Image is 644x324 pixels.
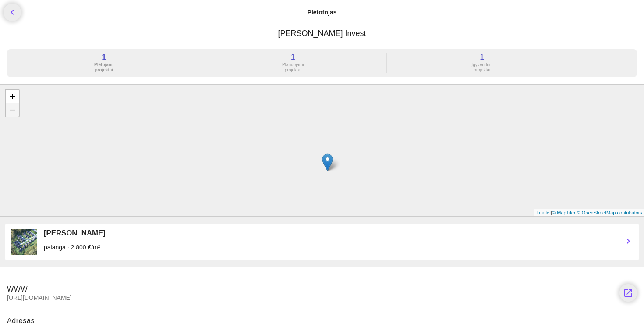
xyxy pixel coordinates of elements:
[623,236,633,246] i: chevron_right
[6,90,19,103] a: Zoom in
[199,66,388,73] a: 1 Planuojamiprojektai
[11,62,198,73] div: Plėtojami projektai
[6,103,19,117] a: Zoom out
[44,243,616,252] div: palanga · 2.800 €/m²
[11,66,199,73] a: 1 Plėtojamiprojektai
[552,210,576,215] a: © MapTiler
[308,8,337,17] div: Plėtotojas
[389,62,576,73] div: Įgyvendinti projektai
[623,288,633,298] i: launch
[4,4,21,21] a: chevron_left
[619,284,637,302] a: launch
[577,210,642,215] a: © OpenStreetMap contributors
[536,210,551,215] a: Leaflet
[7,7,18,18] i: chevron_left
[11,229,37,255] img: Zlv1wwzQ71.jpg
[389,53,576,61] div: 1
[7,294,612,302] span: [URL][DOMAIN_NAME]
[44,229,616,238] div: [PERSON_NAME]
[199,62,386,73] div: Planuojami projektai
[623,241,633,248] a: chevron_right
[7,25,637,42] h3: [PERSON_NAME] Invest
[389,66,576,73] a: 1 Įgyvendintiprojektai
[7,285,28,293] span: WWW
[11,53,198,61] div: 1
[199,53,386,61] div: 1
